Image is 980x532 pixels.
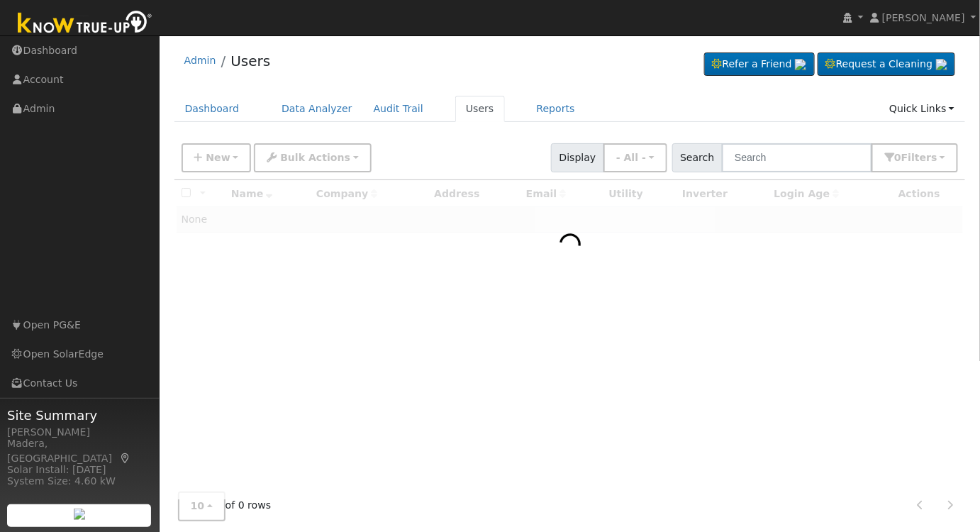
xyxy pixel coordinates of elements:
a: Data Analyzer [271,96,363,122]
button: Bulk Actions [254,143,371,172]
a: Map [119,453,132,464]
img: Know True-Up [11,8,160,40]
span: New [206,152,230,163]
span: Filter [901,152,937,163]
a: Refer a Friend [704,52,815,77]
a: Audit Trail [363,96,434,122]
img: retrieve [795,59,806,70]
a: Users [230,52,270,70]
span: s [931,152,937,163]
span: of 0 rows [178,492,272,521]
span: Bulk Actions [280,152,350,163]
button: 10 [178,492,225,521]
div: System Size: 4.60 kW [7,474,152,489]
span: 10 [191,501,205,512]
span: [PERSON_NAME] [882,12,965,23]
div: Madera, [GEOGRAPHIC_DATA] [7,436,152,466]
div: [PERSON_NAME] [7,425,152,440]
a: Request a Cleaning [818,52,955,77]
button: 0Filters [872,143,958,172]
a: Dashboard [174,96,250,122]
a: Admin [184,55,216,66]
a: Users [455,96,505,122]
div: Solar Install: [DATE] [7,462,152,477]
a: Quick Links [879,96,965,122]
button: - All - [603,143,667,172]
a: Reports [526,96,586,122]
input: Search [722,143,872,172]
button: New [182,143,252,172]
img: retrieve [936,59,947,70]
span: Display [551,143,604,172]
img: retrieve [74,509,85,520]
span: Site Summary [7,406,152,425]
span: Search [672,143,723,172]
